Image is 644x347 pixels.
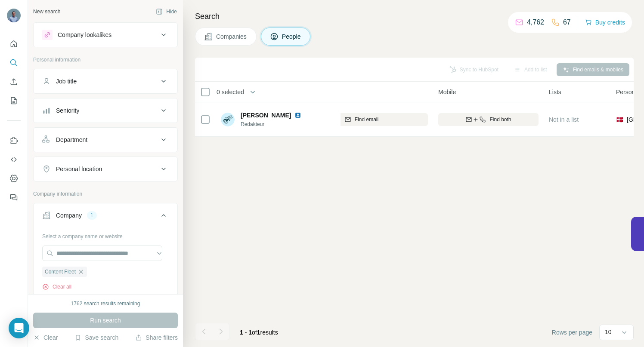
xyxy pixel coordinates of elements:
[74,333,118,342] button: Save search
[56,135,87,144] div: Department
[45,268,76,276] span: Content Fleet
[616,115,623,124] span: 🇩🇰
[221,113,235,126] img: Avatar
[252,329,257,336] span: of
[282,32,302,41] span: People
[87,212,97,219] div: 1
[33,333,58,342] button: Clear
[9,318,29,338] div: Open Intercom Messenger
[241,120,305,128] span: Redakteur
[34,71,177,92] button: Job title
[438,113,539,126] button: Find both
[56,211,82,220] div: Company
[7,55,21,71] button: Search
[216,32,248,41] span: Companies
[563,17,571,28] p: 67
[241,111,291,120] span: [PERSON_NAME]
[34,100,177,121] button: Seniority
[7,74,21,89] button: Enrich CSV
[355,116,378,123] span: Find email
[489,116,511,123] span: Find both
[217,88,244,96] span: 0 selected
[7,93,21,108] button: My lists
[33,190,178,198] p: Company information
[585,16,625,28] button: Buy credits
[56,106,79,115] div: Seniority
[34,159,177,179] button: Personal location
[33,56,178,64] p: Personal information
[58,31,111,39] div: Company lookalikes
[195,10,634,22] h4: Search
[42,283,71,291] button: Clear all
[34,129,177,150] button: Department
[56,165,102,173] div: Personal location
[552,328,592,337] span: Rows per page
[605,328,612,336] p: 10
[42,229,169,240] div: Select a company name or website
[7,152,21,167] button: Use Surfe API
[295,113,428,126] button: Find email
[438,88,456,96] span: Mobile
[240,329,252,336] span: 1 - 1
[135,333,178,342] button: Share filters
[56,77,77,86] div: Job title
[7,133,21,148] button: Use Surfe on LinkedIn
[257,329,260,336] span: 1
[7,9,21,22] img: Avatar
[7,171,21,186] button: Dashboard
[33,8,60,15] div: New search
[549,116,579,123] span: Not in a list
[240,329,278,336] span: results
[34,25,177,45] button: Company lookalikes
[527,17,544,28] p: 4,762
[7,190,21,205] button: Feedback
[549,88,561,96] span: Lists
[150,5,183,18] button: Hide
[294,112,301,119] img: LinkedIn logo
[71,300,140,307] div: 1762 search results remaining
[7,36,21,52] button: Quick start
[34,205,177,229] button: Company1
